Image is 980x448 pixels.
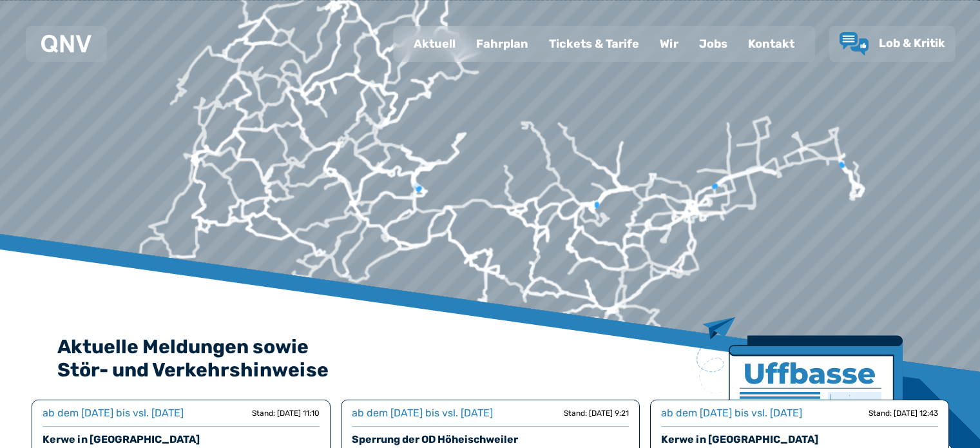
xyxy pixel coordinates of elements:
div: Stand: [DATE] 9:21 [564,408,629,418]
div: ab dem [DATE] bis vsl. [DATE] [43,405,184,421]
div: ab dem [DATE] bis vsl. [DATE] [661,405,802,421]
a: Wir [649,27,689,61]
a: Fahrplan [466,27,539,61]
span: Lob & Kritik [879,36,945,50]
div: Stand: [DATE] 11:10 [252,408,320,418]
a: QNV Logo [41,31,91,57]
a: Jobs [689,27,738,61]
div: Stand: [DATE] 12:43 [869,408,938,418]
a: Tickets & Tarife [539,27,649,61]
a: Aktuell [403,27,466,61]
a: Kontakt [738,27,805,61]
a: Kerwe in [GEOGRAPHIC_DATA] [661,433,818,445]
a: Sperrung der OD Höheischweiler [352,433,518,445]
a: Kerwe in [GEOGRAPHIC_DATA] [43,433,200,445]
img: QNV Logo [41,35,91,53]
div: ab dem [DATE] bis vsl. [DATE] [352,405,493,421]
h2: Aktuelle Meldungen sowie Stör- und Verkehrshinweise [57,335,923,382]
a: Lob & Kritik [840,32,945,55]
